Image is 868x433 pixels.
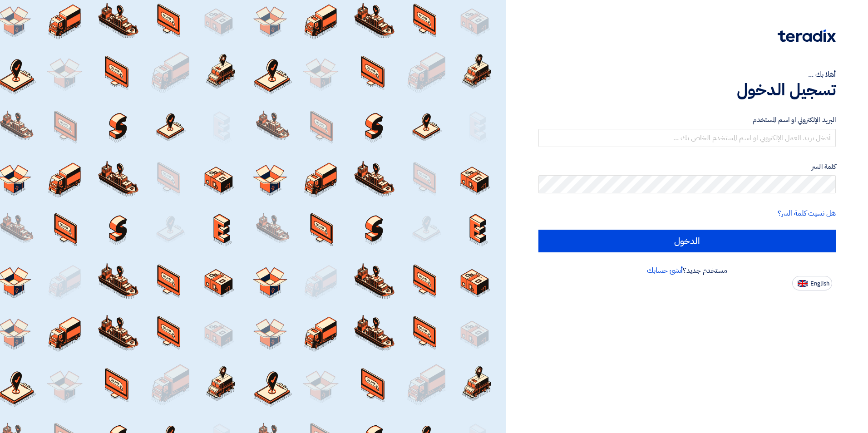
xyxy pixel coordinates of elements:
img: Teradix logo [778,30,836,42]
img: en-US.png [798,280,808,287]
div: أهلا بك ... [538,69,836,80]
button: English [792,276,832,290]
h1: تسجيل الدخول [538,80,836,100]
span: English [810,280,829,287]
input: أدخل بريد العمل الإلكتروني او اسم المستخدم الخاص بك ... [538,129,836,147]
a: أنشئ حسابك [647,265,683,276]
label: البريد الإلكتروني او اسم المستخدم [538,115,836,125]
div: مستخدم جديد؟ [538,265,836,276]
input: الدخول [538,230,836,252]
label: كلمة السر [538,162,836,172]
a: هل نسيت كلمة السر؟ [778,208,836,219]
